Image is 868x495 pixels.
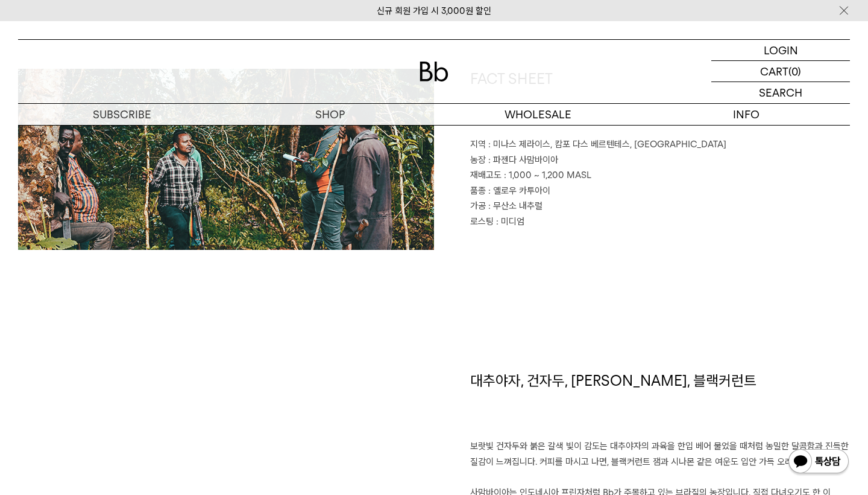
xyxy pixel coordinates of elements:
span: 가공 [470,200,486,211]
span: : 미나스 제라이스, 캄포 다스 베르텐테스, [GEOGRAPHIC_DATA] [488,139,726,150]
a: 신규 회원 가입 시 3,000원 할인 [377,5,491,16]
span: : 무산소 내추럴 [488,200,542,211]
span: 로스팅 [470,216,494,227]
a: SUBSCRIBE [18,104,226,125]
img: 카카오톡 채널 1:1 채팅 버튼 [787,448,850,477]
p: LOGIN [764,40,798,60]
span: : 1,000 ~ 1,200 MASL [504,170,591,180]
span: : 옐로우 카투아이 [488,185,550,196]
img: 로고 [420,62,448,81]
span: 농장 [470,155,486,165]
span: 재배고도 [470,170,502,180]
a: LOGIN [711,40,850,61]
p: SEARCH [759,82,802,103]
img: 브라질 사맘바이아 [18,69,434,250]
p: (0) [788,61,801,81]
span: : 파젠다 사맘바이아 [488,155,558,165]
span: 지역 [470,139,486,150]
a: SHOP [226,104,434,125]
p: INFO [642,104,850,125]
p: WHOLESALE [434,104,642,125]
span: : 미디엄 [496,216,524,227]
p: CART [760,61,788,81]
span: 품종 [470,185,486,196]
a: CART (0) [711,61,850,82]
h1: 대추야자, 건자두, [PERSON_NAME], 블랙커런트 [470,371,850,439]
